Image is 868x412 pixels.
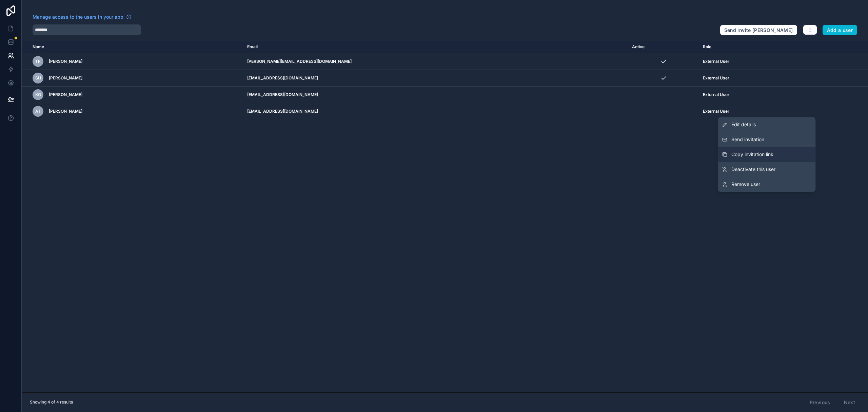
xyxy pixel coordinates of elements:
[243,87,628,103] td: [EMAIL_ADDRESS][DOMAIN_NAME]
[33,14,132,20] a: Manage access to the users in your app
[33,14,123,20] span: Manage access to the users in your app
[49,75,82,81] span: [PERSON_NAME]
[22,41,868,392] div: scrollable content
[731,181,760,188] span: Remove user
[628,41,699,53] th: Active
[731,121,756,128] span: Edit details
[823,25,857,36] button: Add a user
[22,41,243,53] th: Name
[49,109,82,114] span: [PERSON_NAME]
[35,109,41,114] span: AT
[30,399,73,405] span: Showing 4 of 4 results
[703,59,729,64] span: External User
[720,25,797,36] button: Send invite [PERSON_NAME]
[718,132,815,147] button: Send invitation
[243,70,628,87] td: [EMAIL_ADDRESS][DOMAIN_NAME]
[49,92,82,97] span: [PERSON_NAME]
[35,92,41,97] span: KG
[731,136,764,143] span: Send invitation
[703,109,729,114] span: External User
[49,59,82,64] span: [PERSON_NAME]
[731,151,773,158] span: Copy invitation link
[703,92,729,97] span: External User
[35,59,41,64] span: TR
[718,117,815,132] a: Edit details
[703,75,729,81] span: External User
[731,166,775,173] span: Deactivate this user
[243,103,628,120] td: [EMAIL_ADDRESS][DOMAIN_NAME]
[718,162,815,177] a: Deactivate this user
[243,41,628,53] th: Email
[699,41,817,53] th: Role
[243,53,628,70] td: [PERSON_NAME][EMAIL_ADDRESS][DOMAIN_NAME]
[718,147,815,162] button: Copy invitation link
[718,177,815,192] a: Remove user
[35,75,41,81] span: SH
